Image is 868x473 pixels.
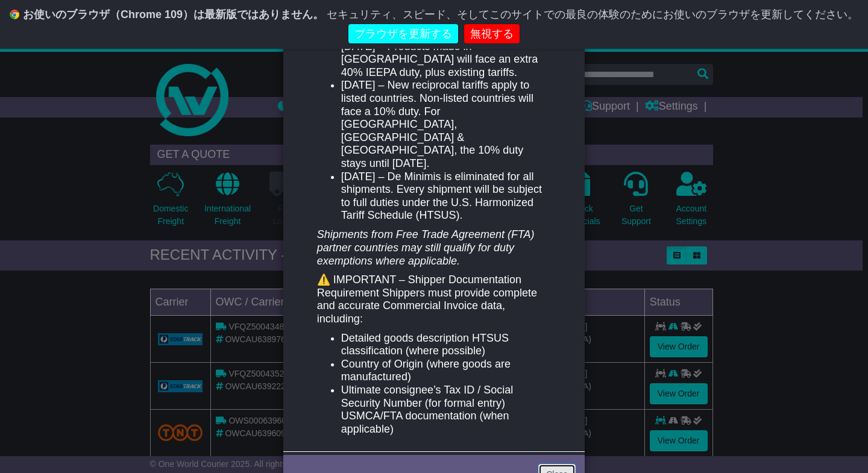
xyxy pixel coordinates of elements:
[327,8,858,20] span: セキュリティ、スピード、そしてこのサイトでの最良の体験のためにお使いのブラウザを更新してください。
[23,8,324,20] b: お使いのブラウザ（Chrome 109）は最新版ではありません。
[341,358,551,384] li: Country of Origin (where goods are manufactured)
[317,228,535,266] em: Shipments from Free Trade Agreement (FTA) partner countries may still qualify for duty exemptions...
[464,24,520,44] a: 無視する
[341,79,551,170] li: [DATE] – New reciprocal tariffs apply to listed countries. Non-listed countries will face a 10% d...
[317,274,551,325] p: ⚠️ IMPORTANT – Shipper Documentation Requirement Shippers must provide complete and accurate Comm...
[341,332,551,358] li: Detailed goods description HTSUS classification (where possible)
[341,171,551,222] li: [DATE] – De Minimis is eliminated for all shipments. Every shipment will be subject to full dutie...
[341,40,551,80] li: [DATE] – Products made in [GEOGRAPHIC_DATA] will face an extra 40% IEEPA duty, plus existing tari...
[348,24,458,44] a: ブラウザを更新する
[341,384,551,436] li: Ultimate consignee’s Tax ID / Social Security Number (for formal entry) USMCA/FTA documentation (...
